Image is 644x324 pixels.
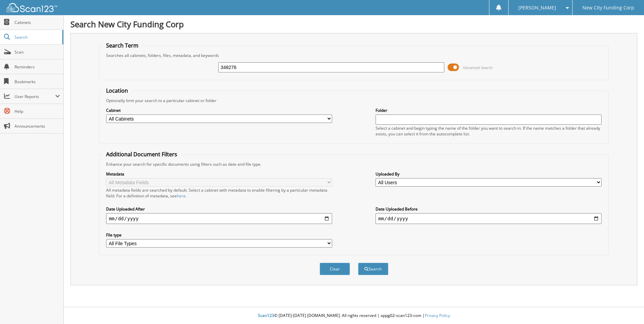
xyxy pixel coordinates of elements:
[7,3,57,12] img: scan123-logo-white.svg
[376,206,602,212] label: Date Uploaded Before
[425,313,450,318] a: Privacy Policy
[103,98,605,103] div: Optionally limit your search to a particular cabinet or folder
[320,263,350,275] button: Clear
[14,64,60,70] span: Reminders
[518,6,556,10] span: [PERSON_NAME]
[358,263,388,275] button: Search
[14,79,60,85] span: Bookmarks
[106,232,332,238] label: File type
[106,206,332,212] label: Date Uploaded After
[64,307,644,324] div: © [DATE]-[DATE] [DOMAIN_NAME]. All rights reserved | appg02-scan123-com |
[14,49,60,55] span: Scan
[14,94,55,99] span: User Reports
[103,42,142,49] legend: Search Term
[106,187,332,199] div: All metadata fields are searched by default. Select a cabinet with metadata to enable filtering b...
[14,108,60,114] span: Help
[106,213,332,224] input: start
[582,6,634,10] span: New City Funding Corp
[103,87,131,94] legend: Location
[103,53,605,58] div: Searches all cabinets, folders, files, metadata, and keywords
[14,20,60,25] span: Cabinets
[70,19,637,30] h1: Search New City Funding Corp
[106,171,332,177] label: Metadata
[177,193,186,199] a: here
[103,161,605,167] div: Enhance your search for specific documents using filters such as date and file type.
[376,171,602,177] label: Uploaded By
[376,107,602,113] label: Folder
[258,313,274,318] span: Scan123
[103,151,181,158] legend: Additional Document Filters
[463,65,493,70] span: Advanced Search
[14,34,59,40] span: Search
[610,292,644,324] iframe: Chat Widget
[376,213,602,224] input: end
[106,107,332,113] label: Cabinet
[376,125,602,137] div: Select a cabinet and begin typing the name of the folder you want to search in. If the name match...
[14,123,60,129] span: Announcements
